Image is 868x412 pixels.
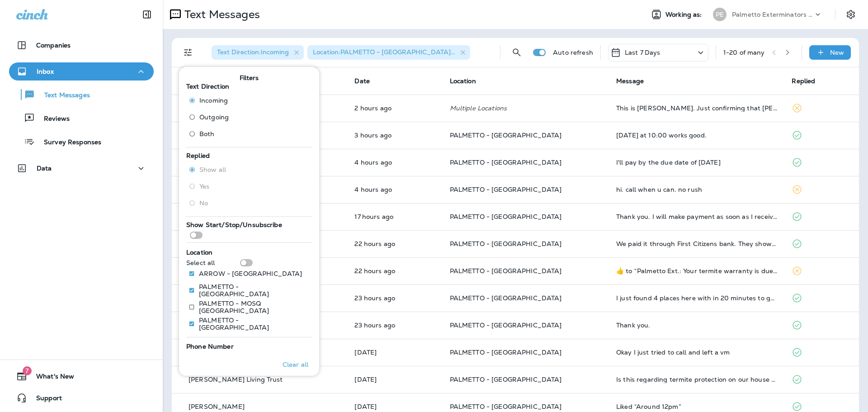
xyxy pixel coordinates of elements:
p: Oct 13, 2025 02:42 PM [354,240,435,247]
p: ARROW - [GEOGRAPHIC_DATA] [199,270,302,277]
span: No [199,199,208,207]
span: PALMETTO - [GEOGRAPHIC_DATA] [450,321,562,329]
span: PALMETTO - [GEOGRAPHIC_DATA] [450,403,562,411]
p: Oct 13, 2025 01:18 PM [354,294,435,302]
p: Multiple Locations [450,104,602,112]
p: Oct 13, 2025 11:54 AM [354,376,435,383]
span: Show Start/Stop/Unsubscribe [186,221,282,229]
span: PALMETTO - [GEOGRAPHIC_DATA] [450,348,562,356]
button: Survey Responses [9,132,154,151]
p: Oct 13, 2025 02:05 PM [354,267,435,275]
p: Oct 14, 2025 10:11 AM [354,104,435,112]
button: Search Messages [508,43,526,62]
span: PALMETTO - [GEOGRAPHIC_DATA] [450,267,562,275]
div: Location:PALMETTO - [GEOGRAPHIC_DATA]+2 [307,45,470,60]
span: Message [616,77,644,85]
div: Liked “Around 12pm” [616,403,777,410]
span: Date [354,77,370,85]
div: Text Direction:Incoming [212,45,304,60]
button: Inbox [9,62,154,81]
span: Text Direction : Incoming [217,48,289,56]
p: [PERSON_NAME] Living Trust [189,376,283,383]
button: Filters [179,43,197,62]
span: 7 [23,366,32,375]
span: Location [186,248,212,256]
div: Is this regarding termite protection on our house at 143 Bounty Street on Daniel Island? [616,376,777,383]
p: Select all [186,259,215,266]
span: PALMETTO - [GEOGRAPHIC_DATA] [450,131,562,139]
span: Support [27,394,62,405]
button: Collapse Sidebar [134,5,160,24]
div: ​👍​ to “ Palmetto Ext.: Your termite warranty is due for renewal. Visit customer.entomobrands.com... [616,267,777,275]
button: Reviews [9,109,154,128]
div: Thank you. [616,322,777,329]
p: Auto refresh [553,49,593,56]
p: Oct 14, 2025 08:52 AM [354,159,435,166]
div: This is Jeff DiPasquale. Just confirming that Hunter will be here this Friday at 10:00 to inspect... [616,104,777,112]
span: Replied [186,152,210,160]
span: Working as: [665,11,704,19]
p: Text Messages [35,91,90,100]
p: Oct 13, 2025 07:15 PM [354,213,435,220]
span: Filters [240,74,259,82]
p: Companies [36,42,71,49]
p: New [830,49,844,56]
span: Text Direction [186,82,229,90]
button: Settings [843,6,859,23]
p: Last 7 Days [625,49,660,56]
p: PALMETTO - [GEOGRAPHIC_DATA] [199,317,305,331]
button: Data [9,159,154,177]
p: Oct 13, 2025 01:13 PM [354,322,435,329]
p: Oct 13, 2025 12:16 PM [354,349,435,356]
div: Okay I just tried to call and left a vm [616,349,777,356]
div: 1 - 20 of many [723,49,765,56]
p: Oct 13, 2025 10:47 AM [354,403,435,410]
p: Data [37,165,52,172]
div: Filters [179,62,319,376]
p: Oct 14, 2025 08:04 AM [354,186,435,193]
div: Friday at 10:00 works good. [616,132,777,139]
span: Both [199,130,215,137]
p: Palmetto Exterminators LLC [732,11,813,18]
span: Outgoing [199,114,229,121]
button: Support [9,389,154,407]
span: What's New [27,373,74,384]
span: PALMETTO - [GEOGRAPHIC_DATA] [450,158,562,166]
button: 7What's New [9,367,154,385]
span: PALMETTO - [GEOGRAPHIC_DATA] [450,185,562,194]
p: Oct 14, 2025 09:34 AM [354,132,435,139]
div: PE [713,8,726,21]
span: PALMETTO - [GEOGRAPHIC_DATA] [450,375,562,384]
div: I'll pay by the due date of 12/23/25 [616,159,777,166]
span: Yes [199,183,209,190]
button: Text Messages [9,85,154,104]
p: Reviews [35,115,70,123]
div: hi. call when u can. no rush [616,186,777,193]
div: I just found 4 places here with in 20 minutes to get your tsa number versus 50 miles in KY. We ca... [616,294,777,302]
button: Clear all [279,353,312,376]
span: Location : PALMETTO - [GEOGRAPHIC_DATA] +2 [313,48,458,56]
span: PALMETTO - [GEOGRAPHIC_DATA] [450,240,562,248]
div: We paid it through First Citizens bank. They showed that the check was sent on the 10th. Unfortun... [616,240,777,247]
p: PALMETTO - [GEOGRAPHIC_DATA] [199,283,305,298]
span: Location [450,77,476,85]
span: Phone Number [186,342,234,350]
p: Clear all [283,361,308,368]
p: PALMETTO - MOSQ [GEOGRAPHIC_DATA] [199,300,305,314]
span: Replied [792,77,815,85]
p: Text Messages [181,8,260,21]
p: Inbox [37,68,54,75]
button: Companies [9,36,154,54]
div: Thank you. I will make payment as soon as I receive it. Also can I get on the schedule for the ba... [616,213,777,220]
p: Survey Responses [35,138,101,147]
span: PALMETTO - [GEOGRAPHIC_DATA] [450,294,562,302]
span: Incoming [199,97,228,104]
p: [PERSON_NAME] [189,403,245,410]
span: PALMETTO - [GEOGRAPHIC_DATA] [450,213,562,221]
span: Show all [199,166,226,173]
